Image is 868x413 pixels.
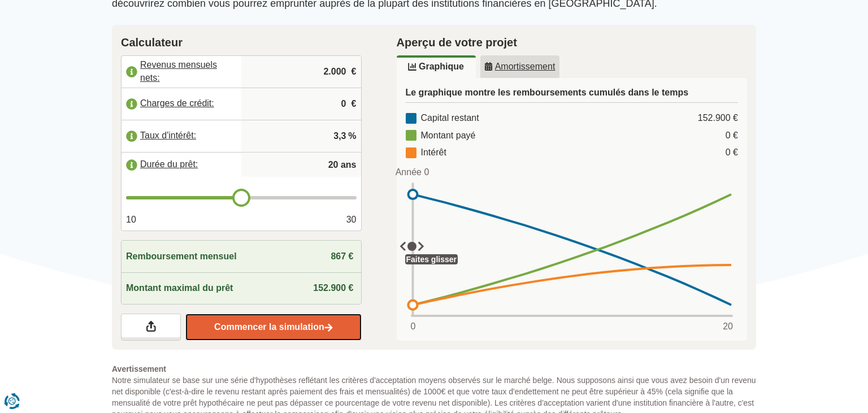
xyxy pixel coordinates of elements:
span: Avertissement [112,363,756,375]
div: 0 € [726,146,738,159]
div: Intérêt [406,146,446,159]
div: 152.900 € [698,112,738,125]
span: 10 [126,214,136,227]
u: Graphique [408,62,464,71]
a: Commencer la simulation [185,314,361,341]
span: 30 [346,214,357,227]
div: 0 € [726,129,738,142]
div: Montant payé [406,129,476,142]
span: 0 [411,320,416,333]
u: Amortissement [484,62,555,71]
span: Remboursement mensuel [126,250,237,263]
span: ans [341,159,357,172]
a: Partagez vos résultats [121,314,181,341]
span: % [348,130,356,143]
h2: Calculateur [121,34,362,51]
span: € [351,66,357,79]
span: 867 € [331,251,353,261]
label: Revenus mensuels nets: [121,59,241,84]
h2: Aperçu de votre projet [397,34,748,51]
input: | [246,56,357,87]
span: € [351,98,357,111]
span: 20 [723,320,733,333]
div: Capital restant [406,112,479,125]
div: Faites glisser [405,254,458,264]
label: Taux d'intérêt: [121,124,241,149]
img: Commencer la simulation [324,323,333,333]
input: | [246,121,357,151]
label: Charges de crédit: [121,92,241,116]
h3: Le graphique montre les remboursements cumulés dans le temps [406,87,739,103]
span: Montant maximal du prêt [126,282,233,295]
label: Durée du prêt: [121,153,241,177]
span: 152.900 € [313,283,353,293]
input: | [246,89,357,119]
